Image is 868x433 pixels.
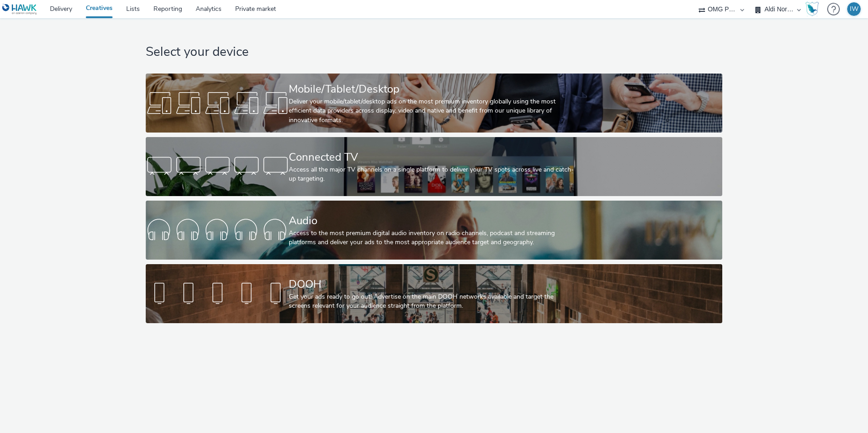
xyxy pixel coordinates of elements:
a: AudioAccess to the most premium digital audio inventory on radio channels, podcast and streaming ... [146,201,722,260]
a: Connected TVAccess all the major TV channels on a single platform to deliver your TV spots across... [146,137,722,196]
div: Access all the major TV channels on a single platform to deliver your TV spots across live and ca... [289,165,575,184]
img: undefined Logo [2,4,37,15]
a: Hawk Academy [805,2,823,16]
div: IW [850,2,858,16]
h1: Select your device [146,44,722,61]
div: Access to the most premium digital audio inventory on radio channels, podcast and streaming platf... [289,229,575,247]
a: DOOHGet your ads ready to go out! Advertise on the main DOOH networks available and target the sc... [146,264,722,323]
div: Deliver your mobile/tablet/desktop ads on the most premium inventory globally using the most effi... [289,97,575,125]
div: DOOH [289,276,575,292]
div: Mobile/Tablet/Desktop [289,81,575,97]
div: Get your ads ready to go out! Advertise on the main DOOH networks available and target the screen... [289,292,575,311]
a: Mobile/Tablet/DesktopDeliver your mobile/tablet/desktop ads on the most premium inventory globall... [146,74,722,133]
img: Hawk Academy [805,2,819,16]
div: Audio [289,213,575,229]
div: Connected TV [289,149,575,165]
